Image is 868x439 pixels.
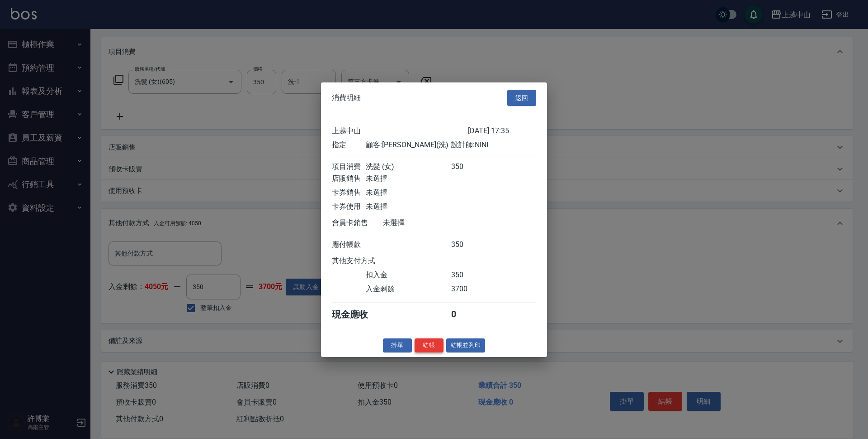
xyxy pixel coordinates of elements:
div: 0 [451,309,485,321]
div: 未選擇 [366,188,451,198]
div: 應付帳款 [332,240,366,250]
div: 項目消費 [332,162,366,172]
div: 入金剩餘 [366,285,451,294]
div: 未選擇 [366,174,451,183]
div: 350 [451,270,485,280]
button: 返回 [507,89,536,106]
div: 店販銷售 [332,174,366,183]
div: 會員卡銷售 [332,218,383,228]
button: 結帳並列印 [446,338,486,352]
button: 掛單 [383,338,412,352]
div: 其他支付方式 [332,256,400,266]
button: 結帳 [415,338,443,352]
div: 未選擇 [383,218,468,228]
div: 顧客: [PERSON_NAME](洗) [366,140,451,150]
div: 未選擇 [366,202,451,212]
div: 設計師: NINI [451,140,536,150]
div: 350 [451,240,485,250]
div: 卡券銷售 [332,188,366,198]
div: 350 [451,162,485,172]
div: 現金應收 [332,309,383,321]
div: 扣入金 [366,270,451,280]
div: 洗髮 (女) [366,162,451,172]
div: 指定 [332,140,366,150]
span: 消費明細 [332,93,361,102]
div: 3700 [451,285,485,294]
div: 上越中山 [332,126,468,136]
div: 卡券使用 [332,202,366,212]
div: [DATE] 17:35 [468,126,536,136]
